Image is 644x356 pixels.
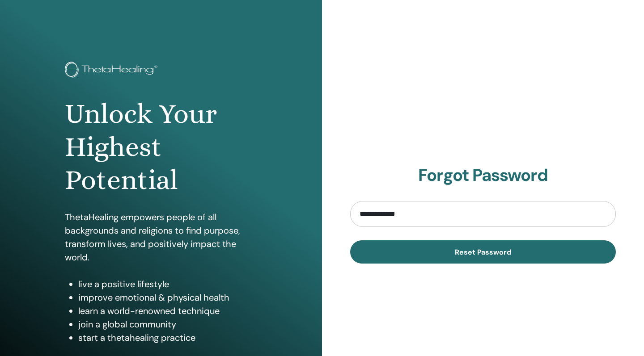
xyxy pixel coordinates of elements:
[350,240,616,264] button: Reset Password
[65,97,257,197] h1: Unlock Your Highest Potential
[78,304,257,318] li: learn a world-renowned technique
[78,277,257,291] li: live a positive lifestyle
[78,318,257,331] li: join a global community
[350,165,616,186] h2: Forgot Password
[65,210,257,264] p: ThetaHealing empowers people of all backgrounds and religions to find purpose, transform lives, a...
[78,291,257,304] li: improve emotional & physical health
[78,331,257,344] li: start a thetahealing practice
[455,247,511,257] span: Reset Password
